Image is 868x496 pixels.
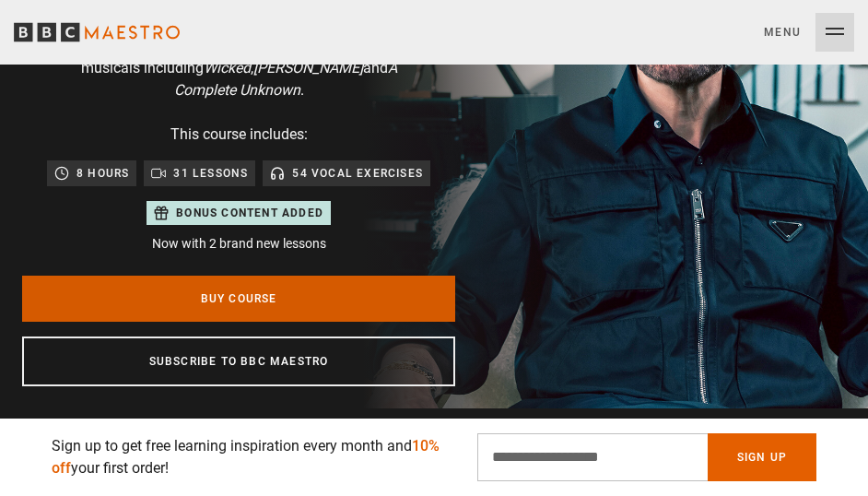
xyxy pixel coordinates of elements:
[708,433,816,481] button: Sign Up
[253,59,363,77] i: [PERSON_NAME]
[170,124,308,146] p: This course includes:
[147,234,331,254] p: Now with 2 brand new lessons
[173,164,248,183] p: 31 lessons
[764,13,854,52] button: Toggle navigation
[292,164,423,183] p: 54 Vocal Exercises
[174,59,397,99] i: A Complete Unknown
[52,435,455,479] p: Sign up to get free learning inspiration every month and your first order!
[22,337,455,386] a: Subscribe to BBC Maestro
[176,205,323,221] p: Bonus content added
[76,164,129,183] p: 8 hours
[22,276,455,322] a: Buy Course
[204,59,251,77] i: Wicked
[14,18,180,46] svg: BBC Maestro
